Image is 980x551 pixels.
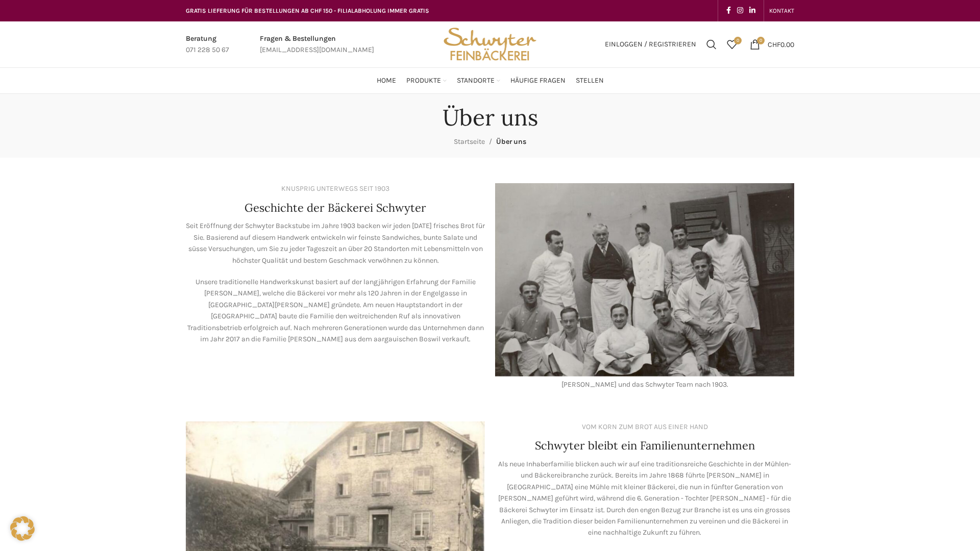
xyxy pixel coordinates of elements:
[495,379,794,390] div: [PERSON_NAME] und das Schwyter Team nach 1903.
[443,104,538,131] h1: Über uns
[510,70,566,91] a: Häufige Fragen
[510,76,566,86] span: Häufige Fragen
[186,33,229,56] a: Infobox link
[457,76,495,86] span: Standorte
[769,1,794,21] a: KONTAKT
[600,34,701,55] a: Einloggen / Registrieren
[582,421,708,433] div: VOM KORN ZUM BROT AUS EINER HAND
[723,4,734,18] a: Facebook social link
[454,137,485,146] a: Startseite
[576,70,604,91] a: Stellen
[746,4,758,18] a: Linkedin social link
[605,41,696,48] span: Einloggen / Registrieren
[757,37,765,44] span: 0
[722,34,742,55] div: Meine Wunschliste
[495,459,794,539] p: Als neue Inhaberfamilie blicken auch wir auf eine traditionsreiche Geschichte in der Mühlen- und ...
[745,34,799,55] a: 0 CHF0.00
[576,76,604,86] span: Stellen
[734,4,746,18] a: Instagram social link
[377,76,396,86] span: Home
[440,21,540,67] img: Bäckerei Schwyter
[768,40,780,48] span: CHF
[457,70,500,91] a: Standorte
[186,220,485,266] p: Seit Eröffnung der Schwyter Backstube im Jahre 1903 backen wir jeden [DATE] frisches Brot für Sie...
[377,70,396,91] a: Home
[260,33,374,56] a: Infobox link
[722,34,742,55] a: 0
[406,76,441,86] span: Produkte
[244,200,426,216] h4: Geschichte der Bäckerei Schwyter
[281,183,389,194] div: KNUSPRIG UNTERWEGS SEIT 1903
[186,277,485,345] p: Unsere traditionelle Handwerkskunst basiert auf der langjährigen Erfahrung der Familie [PERSON_NA...
[768,40,794,48] bdi: 0.00
[734,37,742,44] span: 0
[440,39,540,48] a: Site logo
[406,70,447,91] a: Produkte
[496,137,526,146] span: Über uns
[769,7,794,14] span: KONTAKT
[535,438,755,454] h4: Schwyter bleibt ein Familienunternehmen
[701,34,722,55] a: Suchen
[186,7,429,14] span: GRATIS LIEFERUNG FÜR BESTELLUNGEN AB CHF 150 - FILIALABHOLUNG IMMER GRATIS
[181,70,799,91] div: Main navigation
[764,1,799,21] div: Secondary navigation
